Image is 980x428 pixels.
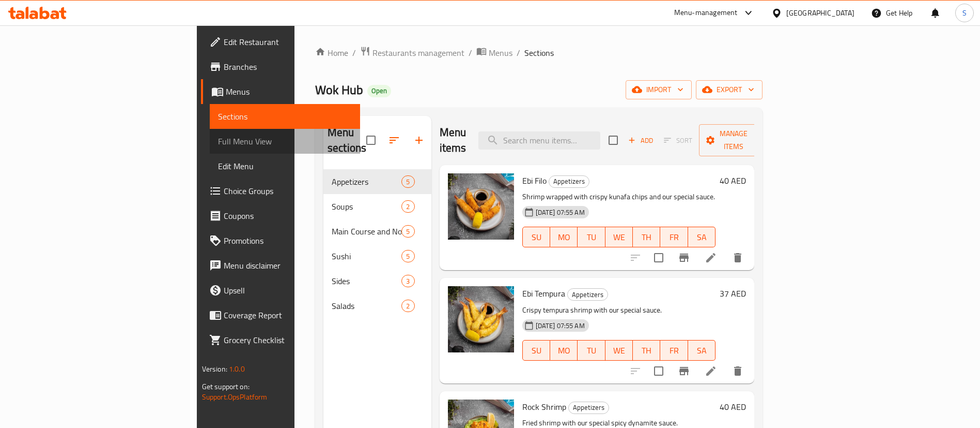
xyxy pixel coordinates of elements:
span: Soups [332,200,401,213]
a: Menus [476,46,512,60]
h6: 40 AED [720,173,746,188]
h6: 40 AED [720,400,746,414]
span: TU [582,230,601,245]
img: Ebi Filo [448,173,514,240]
a: Menus [201,79,361,104]
span: Appetizers [568,289,608,301]
nav: Menu sections [323,165,431,322]
a: Edit menu item [705,365,717,377]
span: Select section [602,129,624,151]
a: Full Menu View [210,129,361,154]
span: TU [582,343,601,358]
span: Sushi [332,250,401,262]
span: FR [664,230,683,245]
span: Get support on: [202,380,250,393]
span: Upsell [224,284,352,297]
span: Appetizers [569,402,609,414]
div: items [401,200,414,213]
span: Add [627,135,655,146]
h2: Menu items [440,125,466,156]
span: [DATE] 07:55 AM [532,321,589,331]
span: Sections [218,110,352,123]
span: export [704,83,754,96]
div: Main Course and Noodles [332,225,401,238]
button: SA [688,227,715,247]
span: 5 [402,252,414,261]
nav: breadcrumb [315,46,763,60]
span: Restaurants management [372,47,464,59]
button: MO [550,340,578,361]
button: delete [725,245,750,270]
span: 5 [402,227,414,237]
div: Sides3 [323,269,431,293]
span: 3 [402,276,414,286]
a: Coupons [201,203,361,228]
div: Appetizers [567,288,608,301]
span: Menus [226,85,352,98]
span: Rock Shrimp [522,399,566,415]
div: Open [367,85,391,97]
a: Menu disclaimer [201,253,361,278]
span: WE [610,343,629,358]
span: MO [554,230,573,245]
button: TH [633,227,660,247]
span: Sides [332,275,401,287]
h6: 37 AED [720,286,746,301]
button: Add section [407,128,431,153]
p: Crispy tempura shrimp with our special sauce. [522,304,716,317]
span: Sections [524,47,554,59]
span: 1.0.0 [229,362,245,376]
a: Edit menu item [705,252,717,264]
span: 5 [402,177,414,187]
button: FR [660,340,688,361]
div: Sushi5 [323,244,431,269]
button: delete [725,359,750,383]
button: TH [633,340,660,361]
span: MO [554,343,573,358]
span: Menu disclaimer [224,259,352,272]
span: TH [637,230,656,245]
button: Branch-specific-item [672,359,696,383]
a: Edit Menu [210,154,361,179]
span: Add item [624,132,657,149]
a: Branches [201,54,361,79]
span: Open [367,86,391,95]
button: SU [522,340,550,361]
span: WE [610,230,629,245]
span: Select to update [648,247,670,269]
div: Appetizers5 [323,169,431,194]
p: Shrimp wrapped with crispy kunafa chips and our special sauce. [522,190,716,203]
a: Coverage Report [201,303,361,328]
span: Select to update [648,360,670,382]
li: / [517,47,520,59]
span: SA [692,343,711,358]
span: Ebi Filo [522,173,547,188]
button: Branch-specific-item [672,245,696,270]
div: items [401,275,414,287]
span: Select all sections [360,129,382,151]
a: Restaurants management [360,46,464,60]
a: Edit Restaurant [201,29,361,54]
a: Promotions [201,228,361,253]
span: [DATE] 07:55 AM [532,208,589,217]
span: FR [664,343,683,358]
span: Wok Hub [315,78,363,101]
span: Sort sections [382,128,407,153]
span: Grocery Checklist [224,334,352,346]
button: Manage items [699,124,768,156]
span: SU [527,230,546,245]
a: Choice Groups [201,179,361,203]
a: Support.OpsPlatform [202,390,268,404]
span: Choice Groups [224,185,352,197]
li: / [469,47,472,59]
span: Manage items [707,127,760,153]
div: items [401,175,414,188]
img: Ebi Tempura [448,286,514,352]
div: Soups2 [323,194,431,219]
button: TU [578,340,605,361]
button: Add [624,132,657,149]
div: items [401,300,414,312]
